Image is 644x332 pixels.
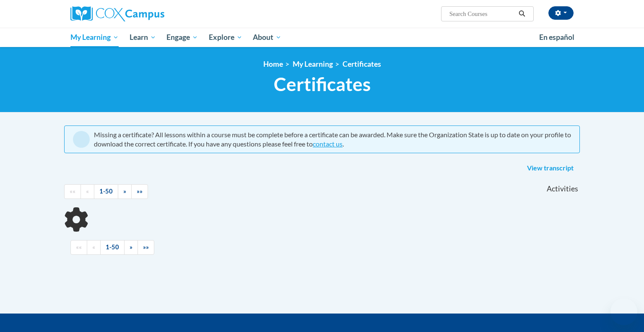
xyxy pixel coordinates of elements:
[70,240,87,255] a: Begining
[65,28,124,47] a: My Learning
[263,60,283,68] a: Home
[248,28,287,47] a: About
[253,32,281,42] span: About
[92,243,95,251] span: «
[313,140,343,148] a: contact us
[131,184,148,199] a: End
[64,184,81,199] a: Begining
[203,28,248,47] a: Explore
[209,32,242,42] span: Explore
[124,240,138,255] a: Next
[534,29,580,46] a: En español
[100,240,125,255] a: 1-50
[70,188,75,195] span: ««
[130,243,132,251] span: »
[548,6,574,20] button: Account Settings
[86,188,89,195] span: «
[118,184,132,199] a: Next
[76,243,82,251] span: ««
[166,32,198,42] span: Engage
[87,240,101,255] a: Previous
[143,243,149,251] span: »»
[138,240,154,255] a: End
[293,60,333,68] a: My Learning
[521,162,580,175] a: View transcript
[137,188,143,195] span: »»
[449,9,516,19] input: Search Courses
[70,6,230,21] a: Cox Campus
[516,9,528,19] button: Search
[123,188,126,195] span: »
[94,184,118,199] a: 1-50
[70,32,119,42] span: My Learning
[130,32,156,42] span: Learn
[124,28,161,47] a: Learn
[80,184,94,199] a: Previous
[161,28,203,47] a: Engage
[343,60,381,68] a: Certificates
[58,28,586,47] div: Main menu
[539,33,574,42] span: En español
[547,184,578,193] span: Activities
[274,73,371,95] span: Certificates
[94,130,571,149] div: Missing a certificate? All lessons within a course must be complete before a certificate can be a...
[610,298,637,325] iframe: Button to launch messaging window
[70,6,164,21] img: Cox Campus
